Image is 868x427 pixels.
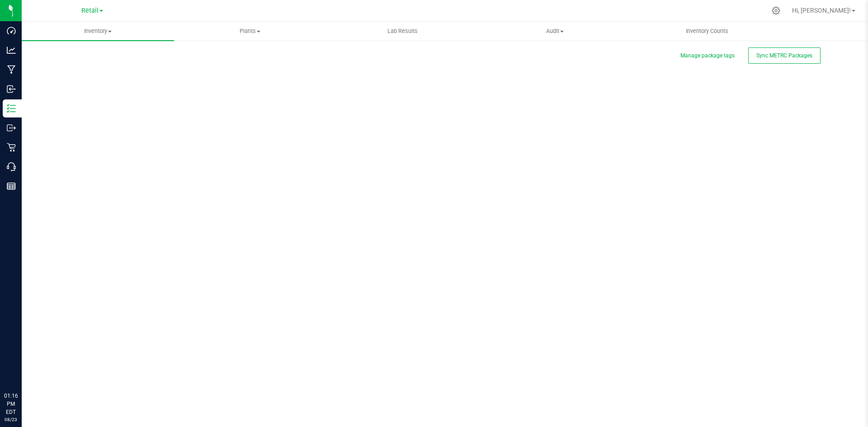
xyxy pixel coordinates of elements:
[770,6,782,15] div: Manage settings
[7,143,16,152] inline-svg: Retail
[680,52,735,60] button: Manage package tags
[7,84,16,94] inline-svg: Inbound
[81,7,99,14] span: Retail
[756,52,812,59] span: Sync METRC Packages
[174,22,326,41] a: Plants
[748,47,821,64] button: Sync METRC Packages
[4,392,18,416] p: 01:16 PM EDT
[7,123,16,132] inline-svg: Outbound
[7,104,16,113] inline-svg: Inventory
[7,26,16,35] inline-svg: Dashboard
[7,46,16,55] inline-svg: Analytics
[9,355,36,382] iframe: Resource center
[375,27,430,35] span: Lab Results
[326,22,479,41] a: Lab Results
[631,22,783,41] a: Inventory Counts
[7,162,16,171] inline-svg: Call Center
[7,65,16,74] inline-svg: Manufacturing
[4,416,18,423] p: 08/23
[22,27,174,35] span: Inventory
[22,22,174,41] a: Inventory
[792,7,851,14] span: Hi, [PERSON_NAME]!
[674,27,741,35] span: Inventory Counts
[175,27,326,35] span: Plants
[479,27,631,35] span: Audit
[479,22,631,41] a: Audit
[7,182,16,191] inline-svg: Reports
